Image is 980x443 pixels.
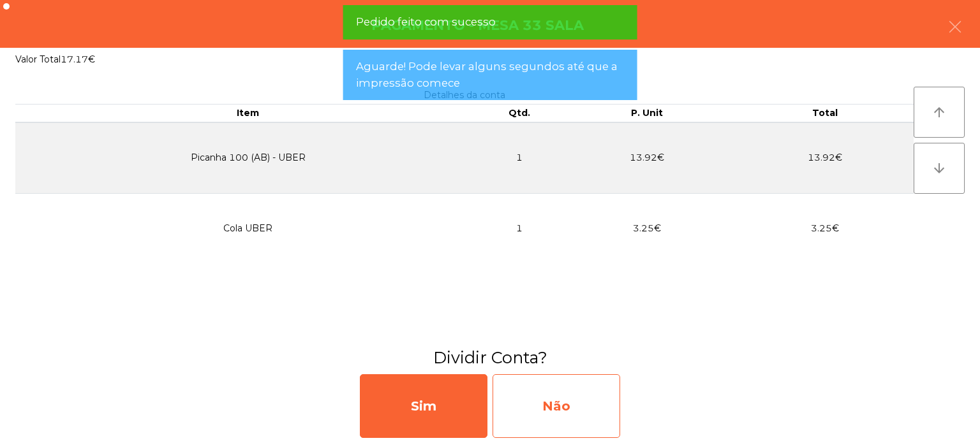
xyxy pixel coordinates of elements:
th: Qtd. [480,105,558,122]
td: 3.25€ [558,193,736,263]
th: Item [15,105,480,122]
td: Cola UBER [15,193,480,263]
span: Pedido feito com sucesso [356,14,496,30]
h3: Dividir Conta? [10,346,970,369]
td: 1 [480,122,558,194]
td: 3.25€ [736,193,914,263]
span: Valor Total [15,54,61,65]
button: arrow_upward [914,87,965,138]
i: arrow_upward [932,105,947,120]
td: Picanha 100 (AB) - UBER [15,122,480,194]
td: 13.92€ [736,122,914,194]
div: Não [493,374,620,438]
button: arrow_downward [914,143,965,194]
span: 17.17€ [61,54,95,65]
th: Total [736,105,914,122]
td: 1 [480,193,558,263]
span: Aguarde! Pode levar alguns segundos até que a impressão comece [356,59,625,91]
i: arrow_downward [932,161,947,176]
div: Sim [360,374,487,438]
th: P. Unit [558,105,736,122]
td: 13.92€ [558,122,736,194]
